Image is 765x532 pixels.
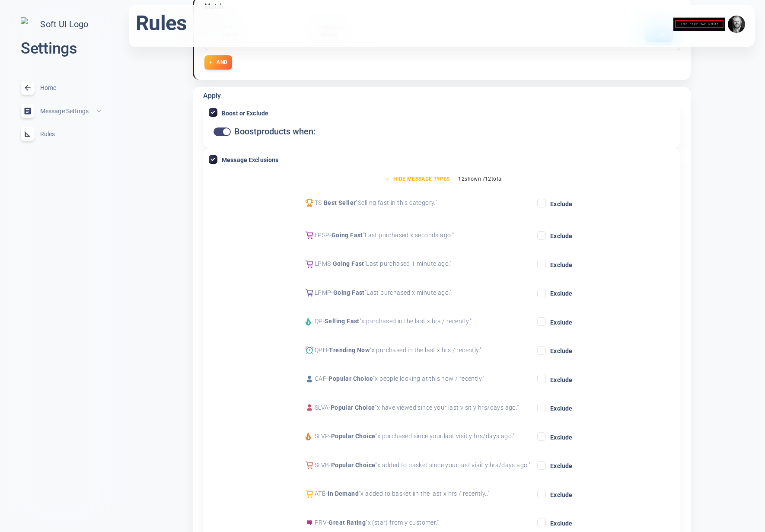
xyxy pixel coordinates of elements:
[550,201,572,207] span: Exclude
[328,374,373,383] span: Popular Choice
[315,346,329,355] span: QPH -
[673,11,725,38] img: theperfumeshop
[550,262,572,268] span: Exclude
[96,108,102,115] span: expand_less
[360,317,472,326] span: " x purchased in the last x hrs / recently. "
[328,489,359,498] span: In Demand
[315,432,331,441] span: SLVP -
[315,259,333,268] span: LPMS -
[315,317,325,326] span: QP -
[324,198,356,207] span: Best Seller
[315,489,328,498] span: ATB -
[7,122,115,146] a: Rules
[364,259,452,268] span: " Last purchased 1 minute ago. "
[366,518,439,527] span: " x (star) from y customer. "
[333,288,365,297] span: Going Fast
[550,405,572,411] span: Exclude
[234,126,316,138] h5: Boost products when:
[203,90,221,102] h6: Apply
[550,463,572,469] span: Exclude
[315,231,331,240] span: LPSP -
[550,492,572,498] span: Exclude
[550,233,572,239] span: Exclude
[333,259,364,268] span: Going Fast
[315,518,329,527] span: PRV -
[329,346,370,355] span: Trending Now
[550,290,572,296] span: Exclude
[728,16,745,33] img: e9922e3fc00dd5316fa4c56e6d75935f
[331,461,376,470] span: Popular Choice
[356,198,437,207] span: " Selling fast in this category. "
[363,231,454,240] span: " Last purchased x seconds ago. "
[359,489,489,498] span: " x added to basket iin the last x hrs / recently.. "
[204,55,232,70] button: AND
[331,403,375,412] span: Popular Choice
[222,110,268,116] span: Boost or Exclude
[315,403,331,412] span: SLVA -
[315,198,324,207] span: TS -
[331,432,376,441] span: Popular Choice
[328,518,366,527] span: Great Rating
[222,157,278,163] span: Message Exclusions
[315,374,329,383] span: CAP -
[550,434,572,440] span: Exclude
[325,317,360,326] span: Selling Fast
[365,288,452,297] span: " Last purchased x minute ago. "
[21,17,101,32] img: Soft UI Logo
[7,76,115,99] a: Home
[375,432,514,441] span: " x purchased since your last visit y hrs/days ago. "
[375,461,530,470] span: " x added to basket since your last visit y hrs/days ago. "
[373,374,484,383] span: " x people looking at this now / recently. "
[315,288,333,297] span: LPMP -
[204,1,224,12] h6: Match
[21,38,101,59] h2: Settings
[136,10,187,36] h1: Rules
[370,346,481,355] span: " x purchased in the last x hrs / recently. "
[331,231,363,240] span: Going Fast
[550,520,572,526] span: Exclude
[550,319,572,325] span: Exclude
[550,348,572,354] span: Exclude
[375,403,519,412] span: " x have viewed since your last visit y hrs/days ago. "
[380,173,455,185] button: Hide message types
[550,377,572,383] span: Exclude
[315,461,331,470] span: SLVB -
[458,176,503,182] span: 12 shown / 12 total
